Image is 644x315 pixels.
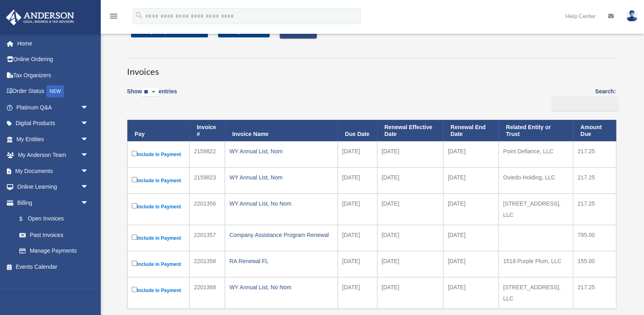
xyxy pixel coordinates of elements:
td: [DATE] [377,225,443,251]
a: Tax Organizers [6,67,101,83]
td: 2159822 [189,141,225,167]
a: $Open Invoices [11,211,93,227]
div: WY Annual List, No Nom [229,282,333,293]
img: Anderson Advisors Platinum Portal [4,10,77,25]
a: Digital Productsarrow_drop_down [6,115,101,132]
th: Renewal End Date: activate to sort column ascending [443,120,499,142]
td: 2201368 [189,277,225,309]
span: arrow_drop_down [81,131,97,148]
label: Show entries [127,86,177,105]
td: [STREET_ADDRESS], LLC [499,277,573,309]
a: My Documentsarrow_drop_down [6,163,101,179]
td: [DATE] [443,167,499,194]
td: [DATE] [377,167,443,194]
label: Include in Payment [132,149,185,159]
td: [DATE] [443,277,499,309]
a: menu [109,14,118,21]
td: Point Defiance, LLC [499,141,573,167]
a: Online Ordering [6,51,101,68]
span: arrow_drop_down [81,163,97,179]
div: WY Annual List, Nom [229,172,333,183]
td: [DATE] [377,251,443,277]
label: Include in Payment [132,202,185,212]
td: 2201357 [189,225,225,251]
span: $ [24,214,28,224]
td: [DATE] [338,141,377,167]
a: Platinum Q&Aarrow_drop_down [6,99,101,115]
span: arrow_drop_down [81,115,97,132]
i: menu [109,11,118,21]
td: Oviedo Holding, LLC [499,167,573,194]
a: Billingarrow_drop_down [6,195,97,211]
a: Past Invoices [11,227,97,243]
td: [DATE] [377,277,443,309]
th: Invoice Name: activate to sort column ascending [225,120,338,142]
td: [DATE] [377,141,443,167]
td: [DATE] [338,225,377,251]
div: WY Annual List, No Nom [229,198,333,209]
td: 1518 Purple Plum, LLC [499,251,573,277]
th: Related Entity or Trust: activate to sort column ascending [499,120,573,142]
input: Include in Payment [132,151,137,156]
label: Include in Payment [132,285,185,295]
input: Include in Payment [132,177,137,182]
th: Invoice #: activate to sort column ascending [189,120,225,142]
td: [DATE] [377,194,443,225]
input: Include in Payment [132,287,137,292]
th: Due Date: activate to sort column ascending [338,120,377,142]
label: Include in Payment [132,259,185,269]
td: [STREET_ADDRESS], LLC [499,194,573,225]
div: RA Renewal FL [229,255,333,267]
i: search [135,11,143,20]
input: Include in Payment [132,261,137,266]
input: Search: [551,96,619,111]
th: Pay: activate to sort column descending [127,120,189,142]
div: NEW [46,85,64,97]
h3: Invoices [127,58,616,78]
span: arrow_drop_down [81,99,97,116]
td: 217.25 [573,141,616,167]
td: 2159823 [189,167,225,194]
a: My Anderson Teamarrow_drop_down [6,147,101,163]
label: Include in Payment [132,175,185,185]
td: 217.25 [573,194,616,225]
th: Amount Due: activate to sort column ascending [573,120,616,142]
select: Showentries [142,88,158,97]
td: [DATE] [338,251,377,277]
span: arrow_drop_down [81,147,97,164]
td: 2201358 [189,251,225,277]
td: [DATE] [443,194,499,225]
input: Include in Payment [132,203,137,208]
a: Online Learningarrow_drop_down [6,179,101,195]
span: arrow_drop_down [81,195,97,211]
input: Include in Payment [132,235,137,240]
td: [DATE] [338,277,377,309]
a: My Entitiesarrow_drop_down [6,131,101,147]
td: 795.00 [573,225,616,251]
span: arrow_drop_down [81,179,97,196]
a: Home [6,35,101,51]
td: [DATE] [443,141,499,167]
img: User Pic [626,10,638,22]
a: Events Calendar [6,259,101,275]
th: Renewal Effective Date: activate to sort column ascending [377,120,443,142]
td: 155.00 [573,251,616,277]
td: [DATE] [338,194,377,225]
td: [DATE] [443,225,499,251]
td: 217.25 [573,167,616,194]
td: 2201356 [189,194,225,225]
label: Include in Payment [132,233,185,243]
a: Manage Payments [11,243,97,259]
a: Order StatusNEW [6,83,101,100]
td: [DATE] [338,167,377,194]
div: Company Assistance Program Renewal [229,229,333,241]
td: [DATE] [443,251,499,277]
label: Search: [548,86,616,111]
div: WY Annual List, Nom [229,146,333,157]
